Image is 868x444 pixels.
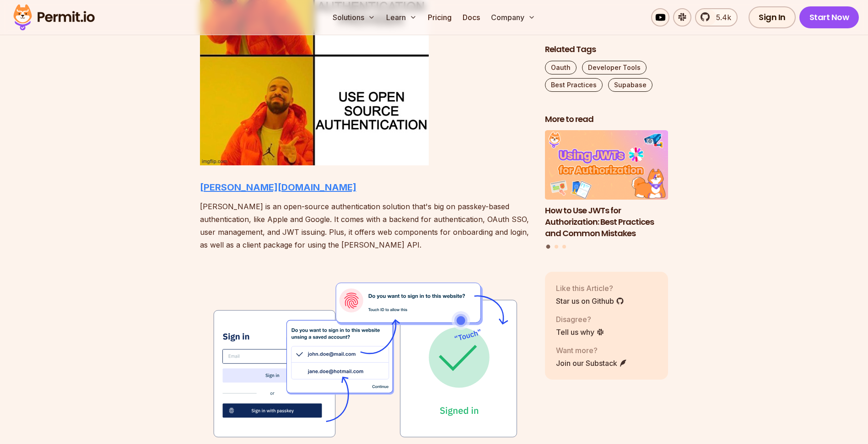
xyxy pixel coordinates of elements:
a: Star us on Github [556,296,624,307]
a: Tell us why [556,327,604,338]
a: 5.4k [695,8,738,26]
p: Want more? [556,345,627,356]
a: Docs [459,8,484,26]
a: Developer Tools [582,61,647,74]
p: Disagree? [556,314,604,325]
button: Go to slide 2 [555,245,558,248]
img: Permit logo [9,2,99,33]
li: 1 of 3 [545,131,669,239]
a: Best Practices [545,78,603,92]
img: How to Use JWTs for Authorization: Best Practices and Common Mistakes [545,131,669,200]
a: Start Now [799,6,859,28]
button: Go to slide 1 [546,245,550,249]
a: Supabase [608,78,652,92]
span: 5.4k [711,12,731,23]
h2: More to read [545,114,669,125]
a: Pricing [424,8,455,26]
p: Like this Article? [556,283,624,294]
a: [PERSON_NAME][DOMAIN_NAME] [200,182,356,193]
button: Go to slide 3 [562,245,566,248]
h2: Related Tags [545,44,669,55]
button: Company [487,8,539,26]
h3: How to Use JWTs for Authorization: Best Practices and Common Mistakes [545,205,669,239]
button: Solutions [329,8,379,26]
a: How to Use JWTs for Authorization: Best Practices and Common MistakesHow to Use JWTs for Authoriz... [545,131,669,239]
a: Join our Substack [556,358,627,369]
a: Oauth [545,61,577,74]
p: [PERSON_NAME] is an open-source authentication solution that's big on passkey-based authenticatio... [200,200,530,251]
div: Posts [545,131,669,250]
a: Sign In [749,6,796,28]
button: Learn [383,8,421,26]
